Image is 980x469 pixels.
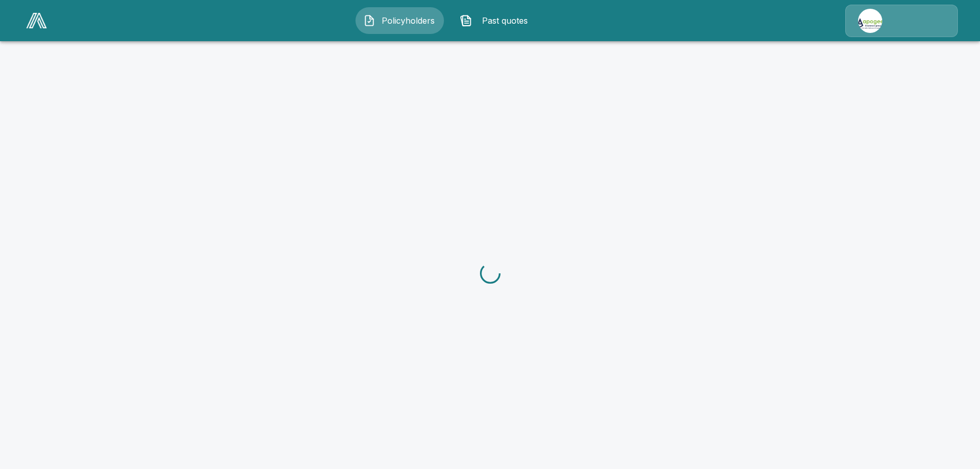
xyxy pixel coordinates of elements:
img: Policyholders Icon [363,14,376,27]
span: Past quotes [476,14,533,27]
span: Policyholders [380,14,436,27]
button: Policyholders IconPolicyholders [355,7,444,34]
button: Past quotes IconPast quotes [452,7,541,34]
img: Past quotes Icon [460,14,472,27]
img: AA Logo [26,13,47,28]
